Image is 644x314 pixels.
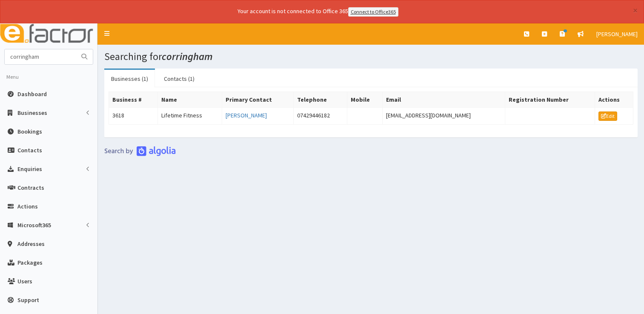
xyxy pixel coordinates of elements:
input: Search... [5,49,76,64]
i: corringham [162,50,213,63]
td: 3618 [109,107,158,124]
td: [EMAIL_ADDRESS][DOMAIN_NAME] [382,107,505,124]
a: Businesses (1) [104,70,155,88]
td: 07429446182 [294,107,347,124]
td: Lifetime Fitness [157,107,222,124]
span: Contracts [17,184,44,191]
img: search-by-algolia-light-background.png [104,146,176,156]
a: Contacts (1) [157,70,201,88]
span: Enquiries [17,165,42,173]
th: Telephone [294,91,347,107]
span: Packages [17,259,43,266]
a: Edit [598,111,617,121]
th: Primary Contact [222,91,293,107]
th: Mobile [347,91,382,107]
span: [PERSON_NAME] [596,30,638,38]
span: Addresses [17,240,45,248]
a: [PERSON_NAME] [226,111,267,119]
span: Microsoft365 [17,221,51,229]
a: Connect to Office365 [348,7,398,17]
th: Name [157,91,222,107]
span: Users [17,277,32,285]
span: Contacts [17,146,42,154]
button: × [633,6,638,15]
span: Actions [17,203,38,210]
span: Bookings [17,128,42,135]
th: Business # [109,91,158,107]
th: Email [382,91,505,107]
h1: Searching for [104,51,638,62]
span: Businesses [17,109,47,117]
a: [PERSON_NAME] [590,23,644,45]
span: Dashboard [17,90,47,98]
th: Registration Number [505,91,595,107]
span: Support [17,296,39,304]
div: Your account is not connected to Office 365 [69,7,567,17]
th: Actions [595,91,633,107]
